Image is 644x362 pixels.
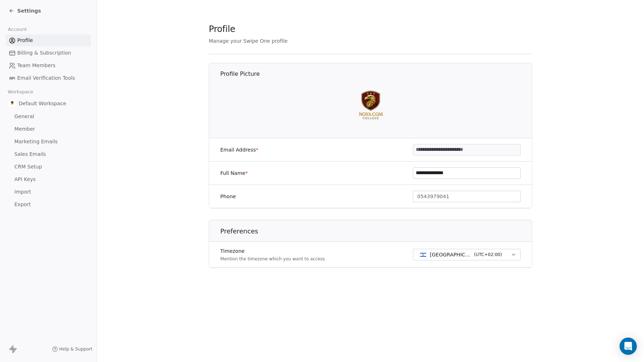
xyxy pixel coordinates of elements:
span: Workspace [5,87,36,97]
a: General [6,111,91,122]
span: Settings [17,7,41,14]
span: CRM Setup [14,163,42,171]
p: Mention the timezone which you want to access [220,256,325,262]
button: 0543979041 [413,191,521,202]
label: Full Name [220,170,248,177]
span: Account [5,24,30,35]
a: API Keys [6,173,91,185]
span: Export [14,201,31,208]
span: Sales Emails [14,150,46,158]
span: API Keys [14,176,36,183]
a: Marketing Emails [6,136,91,148]
a: Profile [6,34,91,46]
label: Phone [220,193,236,200]
span: Profile [17,37,33,44]
a: CRM Setup [6,161,91,173]
span: Member [14,125,35,133]
span: Billing & Subscription [17,49,71,57]
span: Help & Support [59,346,92,352]
h1: Preferences [220,227,533,236]
span: General [14,113,34,120]
img: %C3%97%C2%9C%C3%97%C2%95%C3%97%C2%92%C3%97%C2%95%20%C3%97%C2%9E%C3%97%C2%9B%C3%97%C2%9C%C3%97%C2%... [9,100,16,107]
a: Settings [9,7,41,14]
label: Email Address [220,146,258,153]
img: 61_Mu5412PZrHGsMZ1Lg8uaK3Lsny0e20o7fywJpFG0 [348,82,394,128]
span: Default Workspace [19,100,66,107]
a: Email Verification Tools [6,72,91,84]
span: ( UTC+02:00 ) [474,251,502,258]
span: [GEOGRAPHIC_DATA] - IST [430,251,471,258]
span: Manage your Swipe One profile [209,38,287,44]
a: Help & Support [52,346,92,352]
button: [GEOGRAPHIC_DATA] - IST(UTC+02:00) [413,249,521,260]
a: Team Members [6,60,91,71]
span: Marketing Emails [14,138,57,145]
h1: Profile Picture [220,70,533,78]
span: 0543979041 [417,193,449,200]
label: Timezone [220,247,325,255]
div: Open Intercom Messenger [620,338,637,355]
a: Sales Emails [6,148,91,160]
span: Import [14,188,31,196]
a: Export [6,199,91,210]
a: Import [6,186,91,198]
a: Member [6,123,91,135]
span: Team Members [17,62,55,69]
span: Profile [209,24,235,34]
a: Billing & Subscription [6,47,91,59]
span: Email Verification Tools [17,74,75,82]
